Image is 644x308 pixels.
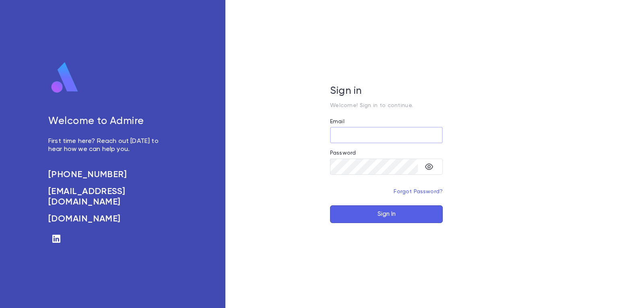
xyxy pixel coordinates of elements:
[48,214,167,224] a: [DOMAIN_NAME]
[48,62,81,94] img: logo
[48,116,167,128] h5: Welcome to Admire
[421,159,437,175] button: toggle password visibility
[394,189,443,194] a: Forgot Password?
[330,205,443,223] button: Sign In
[330,85,443,97] h5: Sign in
[48,186,167,207] a: [EMAIL_ADDRESS][DOMAIN_NAME]
[48,137,167,153] p: First time here? Reach out [DATE] to hear how we can help you.
[330,102,443,109] p: Welcome! Sign in to continue.
[48,170,167,180] a: [PHONE_NUMBER]
[330,150,356,156] label: Password
[330,118,345,125] label: Email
